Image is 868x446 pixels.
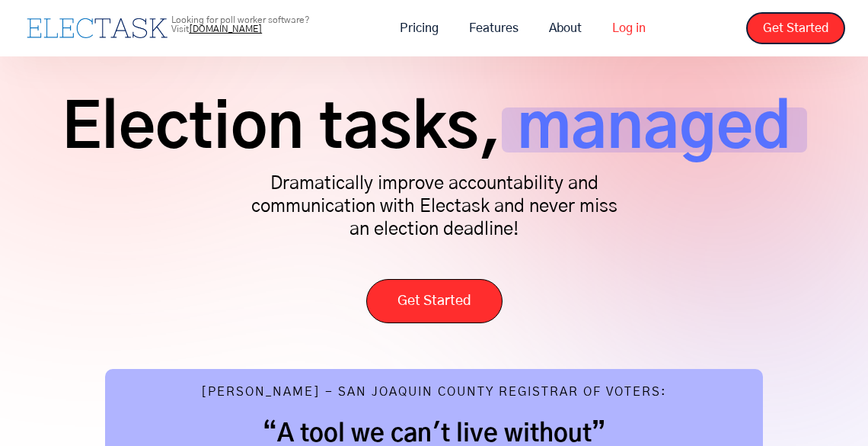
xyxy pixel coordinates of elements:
[502,107,807,152] span: managed
[201,384,667,403] div: [PERSON_NAME] - San Joaquin County Registrar of Voters:
[534,12,597,44] a: About
[244,172,624,241] p: Dramatically improve accountability and communication with Electask and never miss an election de...
[746,12,845,44] a: Get Started
[597,12,661,44] a: Log in
[189,24,262,34] a: [DOMAIN_NAME]
[62,107,502,152] span: Election tasks,
[366,279,503,324] a: Get Started
[171,15,376,34] p: Looking for poll worker software? Visit
[385,12,454,44] a: Pricing
[23,14,171,42] a: home
[454,12,534,44] a: Features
